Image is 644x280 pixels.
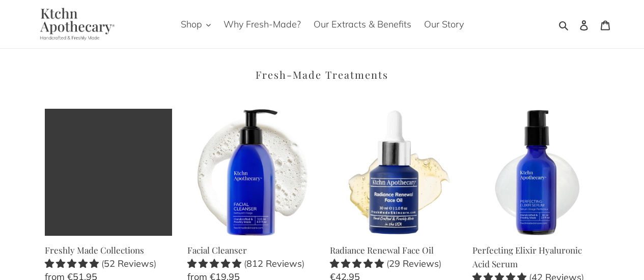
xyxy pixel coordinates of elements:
button: Shop [176,16,216,33]
img: Ktchn Apothecary [28,8,122,41]
span: Our Story [424,18,464,30]
span: Our Extracts & Benefits [314,18,411,30]
span: Why Fresh-Made? [223,18,301,30]
h2: Fresh-Made Treatments [45,69,600,81]
span: Shop [181,18,202,30]
a: Why Fresh-Made? [218,16,306,33]
a: Our Story [419,16,469,33]
a: Our Extracts & Benefits [309,16,416,33]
